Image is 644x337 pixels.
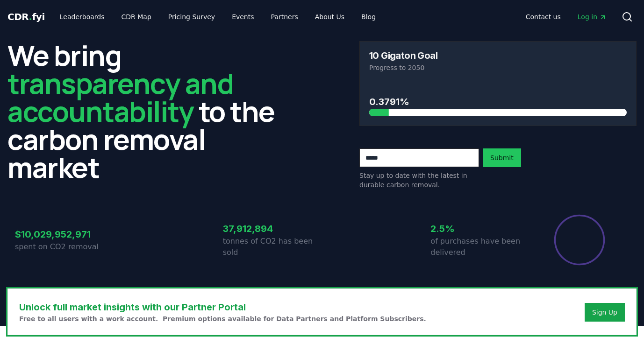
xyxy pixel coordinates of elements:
[224,8,261,25] a: Events
[518,8,614,25] nav: Main
[52,8,383,25] nav: Main
[354,8,383,25] a: Blog
[15,227,114,241] h3: $10,029,952,971
[114,8,159,25] a: CDR Map
[19,300,426,314] h3: Unlock full market insights with our Partner Portal
[308,8,352,25] a: About Us
[7,10,45,23] a: CDR.fyi
[369,95,627,109] h3: 0.3791%
[52,8,112,25] a: Leaderboards
[223,222,322,236] h3: 37,912,894
[430,236,530,258] p: of purchases have been delivered
[483,148,521,167] button: Submit
[223,236,322,258] p: tonnes of CO2 has been sold
[369,63,627,72] p: Progress to 2050
[553,214,606,266] div: Percentage of sales delivered
[29,11,32,22] span: .
[7,11,45,22] span: CDR fyi
[15,241,114,253] p: spent on CO2 removal
[264,8,306,25] a: Partners
[369,51,437,60] h3: 10 Gigaton Goal
[578,12,607,21] span: Log in
[592,308,617,317] a: Sign Up
[7,41,285,181] h2: We bring to the carbon removal market
[518,8,568,25] a: Contact us
[7,64,233,130] span: transparency and accountability
[585,303,625,322] button: Sign Up
[359,171,479,190] p: Stay up to date with the latest in durable carbon removal.
[161,8,222,25] a: Pricing Survey
[19,314,426,323] p: Free to all users with a work account. Premium options available for Data Partners and Platform S...
[570,8,614,25] a: Log in
[430,222,530,236] h3: 2.5%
